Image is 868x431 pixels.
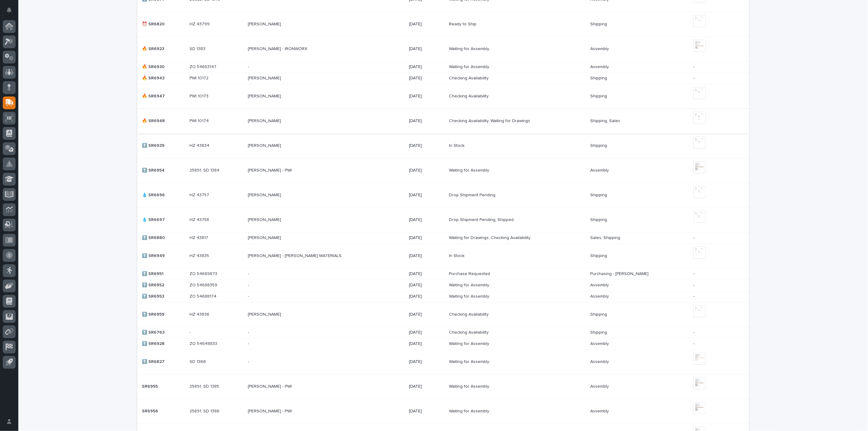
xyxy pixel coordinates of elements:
[590,167,610,173] p: Assembly
[248,63,250,70] p: -
[137,84,749,109] tr: 🔥 SR6947🔥 SR6947 PWI 10173PWI 10173 [PERSON_NAME][PERSON_NAME] [DATE]Checking AvailabilityCheckin...
[142,216,166,223] p: 💧 SR6697
[449,142,466,148] p: In Stock
[142,311,166,317] p: ⬆️ SR6959
[449,340,490,346] p: Waiting for Assembly
[590,340,610,346] p: Assembly
[190,281,219,288] p: ZO 54688359
[142,252,166,259] p: ⬆️ SR6949
[190,167,221,173] p: 25891, SD 1384
[142,74,166,81] p: 🔥 SR6943
[590,311,608,317] p: Shipping
[137,61,749,73] tr: 🔥 SR6930🔥 SR6930 ZO 54653147ZO 54653147 -- [DATE]Waiting for AssemblyWaiting for Assembly Assembl...
[190,216,210,223] p: HZ 43758
[137,338,749,350] tr: ⬆️ SR6928⬆️ SR6928 ZO 54648833ZO 54648833 -- [DATE]Waiting for AssemblyWaiting for Assembly Assem...
[449,293,490,299] p: Waiting for Assembly
[409,193,444,198] p: [DATE]
[409,235,444,241] p: [DATE]
[449,74,490,81] p: Checking Availability
[190,45,207,52] p: SD 1383
[449,270,491,277] p: Purchase Requested
[142,45,166,52] p: 🔥 SR6923
[142,270,165,277] p: ⬆️ SR6951
[409,341,444,346] p: [DATE]
[137,280,749,291] tr: ⬆️ SR6952⬆️ SR6952 ZO 54688359ZO 54688359 -- [DATE]Waiting for AssemblyWaiting for Assembly Assem...
[8,7,16,17] div: Notifications
[248,45,309,52] p: [PERSON_NAME] - IRONWORX
[590,293,610,299] p: Assembly
[248,293,250,299] p: -
[137,232,749,244] tr: ⬆️ SR6880⬆️ SR6880 HZ 43817HZ 43817 [PERSON_NAME][PERSON_NAME] [DATE]Waiting for Drawings, Checki...
[142,383,159,389] p: SR6955
[142,234,166,241] p: ⬆️ SR6880
[142,340,166,346] p: ⬆️ SR6928
[409,253,444,259] p: [DATE]
[409,330,444,335] p: [DATE]
[409,94,444,99] p: [DATE]
[142,281,166,288] p: ⬆️ SR6952
[248,216,282,223] p: [PERSON_NAME]
[449,45,490,52] p: Waiting for Assembly
[142,63,166,70] p: 🔥 SR6930
[693,76,739,81] p: -
[248,142,282,148] p: [PERSON_NAME]
[190,20,211,27] p: HZ 43799
[409,168,444,173] p: [DATE]
[190,407,221,414] p: 25891, SD 1386
[137,350,749,374] tr: ⬆️ SR6827⬆️ SR6827 SD 1366SD 1366 -- [DATE]Waiting for AssemblyWaiting for Assembly AssemblyAssembly
[409,76,444,81] p: [DATE]
[693,330,739,335] p: -
[137,133,749,158] tr: ⬆️ SR6939⬆️ SR6939 HZ 43834HZ 43834 [PERSON_NAME][PERSON_NAME] [DATE]In StockIn Stock ShippingShi...
[409,118,444,124] p: [DATE]
[248,340,250,346] p: -
[190,234,209,241] p: HZ 43817
[248,117,282,124] p: [PERSON_NAME]
[190,383,220,389] p: 25891, SD 1385
[190,117,210,124] p: PWI 10174
[449,329,490,335] p: Checking Availability
[693,294,739,299] p: -
[590,234,621,241] p: Sales, Shipping
[409,64,444,70] p: [DATE]
[137,244,749,268] tr: ⬆️ SR6949⬆️ SR6949 HZ 43835HZ 43835 [PERSON_NAME] - [PERSON_NAME] MATERIALS[PERSON_NAME] - [PERSO...
[248,92,282,99] p: [PERSON_NAME]
[590,383,610,389] p: Assembly
[190,191,210,198] p: HZ 43757
[190,329,192,335] p: -
[248,191,282,198] p: [PERSON_NAME]
[190,142,211,148] p: HZ 43834
[142,142,166,148] p: ⬆️ SR6939
[248,270,250,277] p: -
[142,407,160,414] p: SR6956
[590,358,610,364] p: Assembly
[409,22,444,27] p: [DATE]
[248,281,250,288] p: -
[449,216,515,223] p: Drop Shipment Pending, Shipped
[142,167,166,173] p: ⬆️ SR6954
[449,63,490,70] p: Waiting for Assembly
[590,142,608,148] p: Shipping
[449,234,532,241] p: Waiting for Drawings, Checking Availability
[693,341,739,346] p: -
[137,12,749,37] tr: ⏰ SR6820⏰ SR6820 HZ 43799HZ 43799 [PERSON_NAME][PERSON_NAME] [DATE]Ready to ShipReady to Ship Shi...
[248,167,293,173] p: [PERSON_NAME] - PWI
[137,37,749,61] tr: 🔥 SR6923🔥 SR6923 SD 1383SD 1383 [PERSON_NAME] - IRONWORX[PERSON_NAME] - IRONWORX [DATE]Waiting fo...
[190,92,210,99] p: PWI 10173
[590,270,650,277] p: Purchasing - [PERSON_NAME]
[137,268,749,280] tr: ⬆️ SR6951⬆️ SR6951 ZO 54689873ZO 54689873 -- [DATE]Purchase RequestedPurchase Requested Purchasin...
[142,92,166,99] p: 🔥 SR6947
[190,63,218,70] p: ZO 54653147
[248,252,343,259] p: [PERSON_NAME] - [PERSON_NAME] MATERIALS
[590,74,608,81] p: Shipping
[449,20,478,27] p: Ready to Ship
[190,358,207,364] p: SD 1366
[693,271,739,277] p: -
[137,327,749,338] tr: ⬆️ SR6763⬆️ SR6763 -- -- [DATE]Checking AvailabilityChecking Availability ShippingShipping -
[248,74,282,81] p: [PERSON_NAME]
[190,74,210,81] p: PWI 10172
[590,45,610,52] p: Assembly
[190,311,211,317] p: HZ 43836
[449,311,490,317] p: Checking Availability
[137,291,749,302] tr: ⬆️ SR6953⬆️ SR6953 ZO 54688174ZO 54688174 -- [DATE]Waiting for AssemblyWaiting for Assembly Assem...
[142,329,166,335] p: ⬆️ SR6763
